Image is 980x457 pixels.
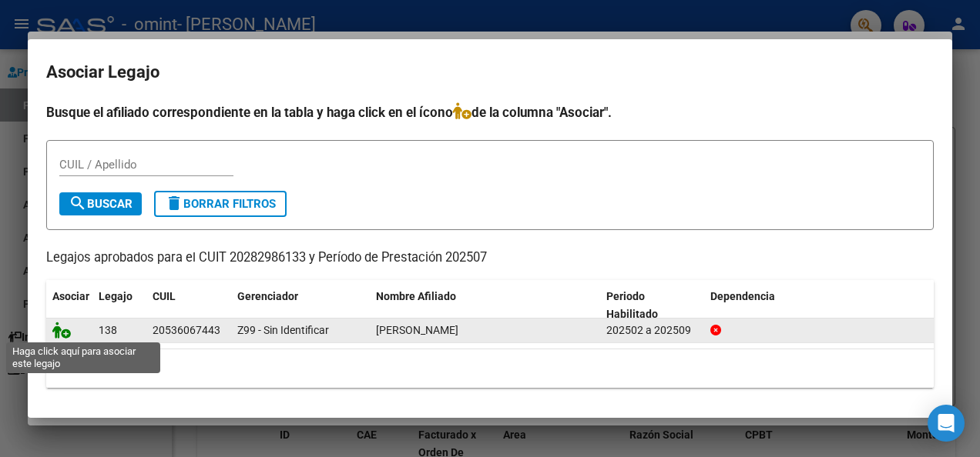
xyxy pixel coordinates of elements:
span: CUIL [153,290,176,302]
mat-icon: search [69,194,87,212]
div: 202502 a 202509 [606,322,698,339]
datatable-header-cell: Nombre Afiliado [370,280,600,331]
h4: Busque el afiliado correspondiente en la tabla y haga click en el ícono de la columna "Asociar". [46,102,934,122]
span: 138 [99,324,117,336]
datatable-header-cell: Legajo [92,280,146,331]
datatable-header-cell: Periodo Habilitado [600,280,704,331]
datatable-header-cell: Asociar [46,280,92,331]
div: Open Intercom Messenger [928,405,965,442]
span: Buscar [69,197,133,211]
div: 20536067443 [153,322,220,339]
mat-icon: delete [165,194,183,212]
span: Dependencia [710,290,775,302]
span: Periodo Habilitado [606,290,658,320]
span: Borrar Filtros [165,197,276,211]
p: Legajos aprobados para el CUIT 20282986133 y Período de Prestación 202507 [46,249,934,268]
datatable-header-cell: Dependencia [704,280,935,331]
button: Borrar Filtros [154,191,287,217]
datatable-header-cell: Gerenciador [231,280,370,331]
button: Buscar [59,192,142,215]
div: 1 registros [46,349,934,388]
span: Gerenciador [237,290,298,302]
span: Asociar [52,290,89,302]
span: Z99 - Sin Identificar [237,324,329,336]
datatable-header-cell: CUIL [146,280,231,331]
h2: Asociar Legajo [46,58,934,87]
span: PAEZ EITAN [376,324,458,336]
span: Legajo [99,290,133,302]
span: Nombre Afiliado [376,290,456,302]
